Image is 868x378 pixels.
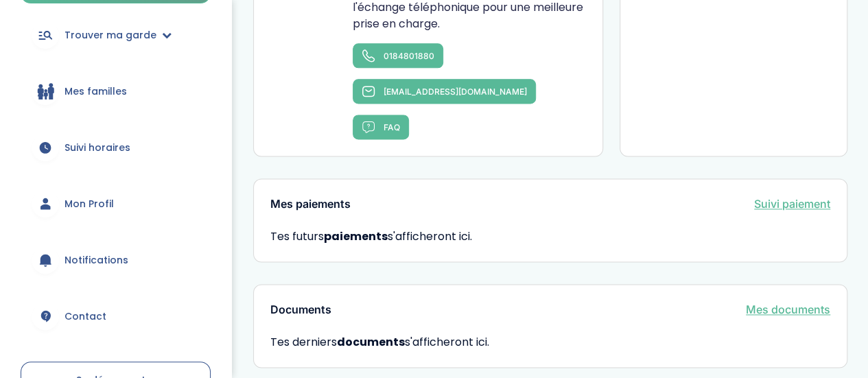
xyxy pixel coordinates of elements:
[21,179,211,228] a: Mon Profil
[21,123,211,172] a: Suivi horaires
[384,51,434,61] span: 0184801880
[384,86,527,97] span: [EMAIL_ADDRESS][DOMAIN_NAME]
[21,292,211,341] a: Contact
[270,334,830,351] span: Tes derniers s'afficheront ici.
[64,28,156,43] span: Trouver ma garde
[21,10,211,60] a: Trouver ma garde
[21,235,211,285] a: Notifications
[270,304,331,316] h3: Documents
[353,115,409,139] a: FAQ
[270,228,472,244] span: Tes futurs s'afficheront ici.
[746,301,830,318] a: Mes documents
[64,309,106,324] span: Contact
[64,253,128,268] span: Notifications
[64,141,130,155] span: Suivi horaires
[64,84,127,99] span: Mes familles
[353,43,443,68] a: 0184801880
[270,198,351,211] h3: Mes paiements
[353,79,536,104] a: [EMAIL_ADDRESS][DOMAIN_NAME]
[324,228,388,244] strong: paiements
[754,196,830,212] a: Suivi paiement
[21,67,211,116] a: Mes familles
[384,122,400,132] span: FAQ
[64,197,114,211] span: Mon Profil
[337,334,405,350] strong: documents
